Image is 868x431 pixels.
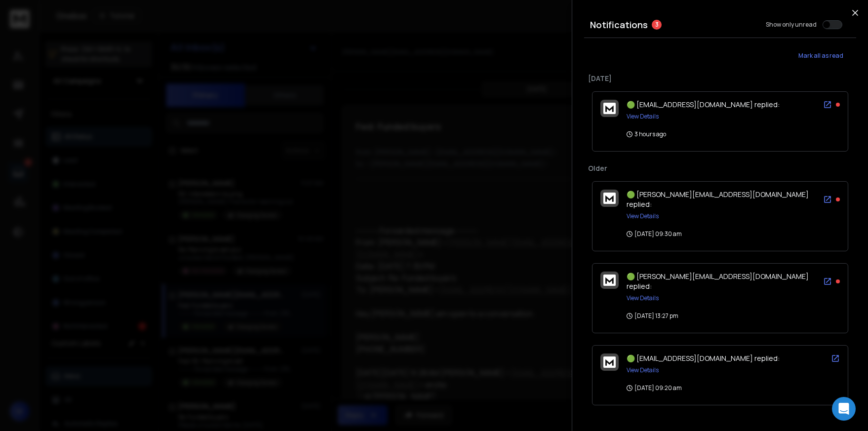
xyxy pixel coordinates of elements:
p: 3 hours ago [627,130,666,138]
button: Mark all as read [785,46,856,66]
span: Mark all as read [798,52,843,60]
p: [DATE] 09:20 am [627,384,682,392]
img: logo [603,274,616,286]
button: View Details [627,212,659,220]
span: 🟢 [PERSON_NAME][EMAIL_ADDRESS][DOMAIN_NAME] replied: [627,272,809,291]
label: Show only unread [766,21,817,29]
img: logo [603,193,616,204]
div: Open Intercom Messenger [832,397,856,421]
img: logo [603,103,616,114]
span: 🟢 [PERSON_NAME][EMAIL_ADDRESS][DOMAIN_NAME] replied: [627,190,809,209]
button: View Details [627,366,659,374]
button: View Details [627,113,659,120]
img: logo [603,356,616,368]
h3: Notifications [590,18,648,32]
span: 3 [652,20,662,30]
p: Older [588,163,852,173]
span: 🟢 [EMAIL_ADDRESS][DOMAIN_NAME] replied: [627,353,780,363]
button: View Details [627,294,659,302]
p: [DATE] 09:30 am [627,230,682,238]
span: 🟢 [EMAIL_ADDRESS][DOMAIN_NAME] replied: [627,100,780,109]
p: [DATE] 13:27 pm [627,312,678,320]
p: [DATE] [588,74,852,83]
